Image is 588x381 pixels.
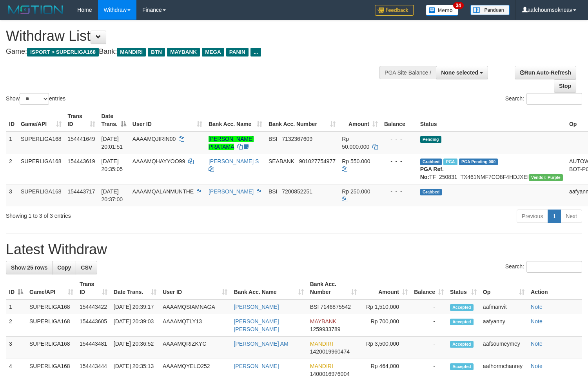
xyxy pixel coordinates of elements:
label: Search: [505,261,582,273]
th: ID [6,109,18,131]
th: Trans ID: activate to sort column ascending [65,109,98,131]
td: AAAAMQRIZKYC [160,337,230,359]
span: PANIN [226,48,249,57]
input: Search: [526,93,582,105]
td: SUPERLIGA168 [18,184,65,206]
td: 154443481 [76,337,111,359]
a: Note [531,363,543,369]
span: Marked by aafsengchandara [443,159,457,165]
td: SUPERLIGA168 [26,314,76,337]
span: Show 25 rows [11,264,47,271]
td: SUPERLIGA168 [26,299,76,314]
a: [PERSON_NAME] PRATAMA [209,136,254,150]
th: Status: activate to sort column ascending [447,277,480,299]
td: SUPERLIGA168 [18,154,65,184]
a: Next [561,210,582,223]
span: Copy 7200852251 to clipboard [282,188,312,195]
a: Previous [517,210,548,223]
td: aafsoumeymey [480,337,528,359]
th: Amount: activate to sort column ascending [360,277,411,299]
span: BSI [310,304,319,310]
a: Note [531,341,543,347]
td: 2 [6,314,26,337]
span: MANDIRI [310,363,333,369]
span: [DATE] 20:37:00 [102,188,123,202]
span: MAYBANK [167,48,200,57]
span: PGA Pending [459,159,498,165]
img: Feedback.jpg [375,5,414,16]
td: SUPERLIGA168 [18,131,65,154]
span: None selected [441,69,478,76]
a: [PERSON_NAME] [234,363,279,369]
span: BTN [148,48,165,57]
span: Pending [420,136,441,143]
a: 1 [548,210,561,223]
button: None selected [436,66,488,79]
select: Showentries [20,93,49,105]
a: CSV [76,261,97,274]
td: 1 [6,299,26,314]
span: Accepted [450,341,474,348]
td: 154443605 [76,314,111,337]
span: AAAAMQHAYYOO99 [132,158,185,164]
td: [DATE] 20:39:03 [111,314,160,337]
label: Search: [505,93,582,105]
img: MOTION_logo.png [6,4,65,16]
div: Showing 1 to 3 of 3 entries [6,209,239,220]
span: [DATE] 20:01:51 [102,136,123,150]
td: [DATE] 20:36:52 [111,337,160,359]
td: - [411,314,447,337]
span: Rp 50.000.000 [342,136,369,150]
th: Balance: activate to sort column ascending [411,277,447,299]
th: ID: activate to sort column descending [6,277,26,299]
th: Bank Acc. Number: activate to sort column ascending [265,109,339,131]
th: Bank Acc. Name: activate to sort column ascending [205,109,265,131]
h1: Latest Withdraw [6,242,582,257]
label: Show entries [6,93,65,105]
td: AAAAMQTLY13 [160,314,230,337]
div: - - - [384,188,414,195]
td: - [411,299,447,314]
th: Game/API: activate to sort column ascending [26,277,76,299]
td: - [411,337,447,359]
span: [DATE] 20:35:05 [102,158,123,172]
th: Date Trans.: activate to sort column descending [98,109,129,131]
td: 3 [6,184,18,206]
span: MANDIRI [117,48,146,57]
th: User ID: activate to sort column ascending [160,277,230,299]
h1: Withdraw List [6,28,384,44]
span: Copy 7146875542 to clipboard [320,304,351,310]
td: AAAAMQSIAMNAGA [160,299,230,314]
img: panduan.png [470,5,510,15]
td: SUPERLIGA168 [26,337,76,359]
span: Accepted [450,363,474,370]
a: [PERSON_NAME] [PERSON_NAME] [234,318,279,332]
a: Run Auto-Refresh [515,66,576,79]
span: BSI [269,188,278,195]
span: Copy 1400016976004 to clipboard [310,371,350,377]
span: MEGA [202,48,224,57]
span: AAAAMQJIRIN00 [132,136,176,142]
span: Copy [57,264,71,271]
span: MAYBANK [310,318,336,324]
span: Rp 250.000 [342,188,370,195]
span: Copy 1420019960474 to clipboard [310,348,350,355]
span: BSI [269,136,278,142]
th: Action [528,277,582,299]
span: Rp 550.000 [342,158,370,164]
td: 3 [6,337,26,359]
span: Accepted [450,304,474,311]
td: Rp 1,510,000 [360,299,411,314]
a: [PERSON_NAME] [209,188,254,195]
th: Status [417,109,566,131]
th: Op: activate to sort column ascending [480,277,528,299]
a: Note [531,304,543,310]
td: aafyanny [480,314,528,337]
span: CSV [81,264,92,271]
td: Rp 3,500,000 [360,337,411,359]
th: Balance [381,109,417,131]
span: Vendor URL: https://trx4.1velocity.biz [529,174,563,181]
a: [PERSON_NAME] AM [234,341,288,347]
div: PGA Site Balance / [379,66,436,79]
span: MANDIRI [310,341,333,347]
